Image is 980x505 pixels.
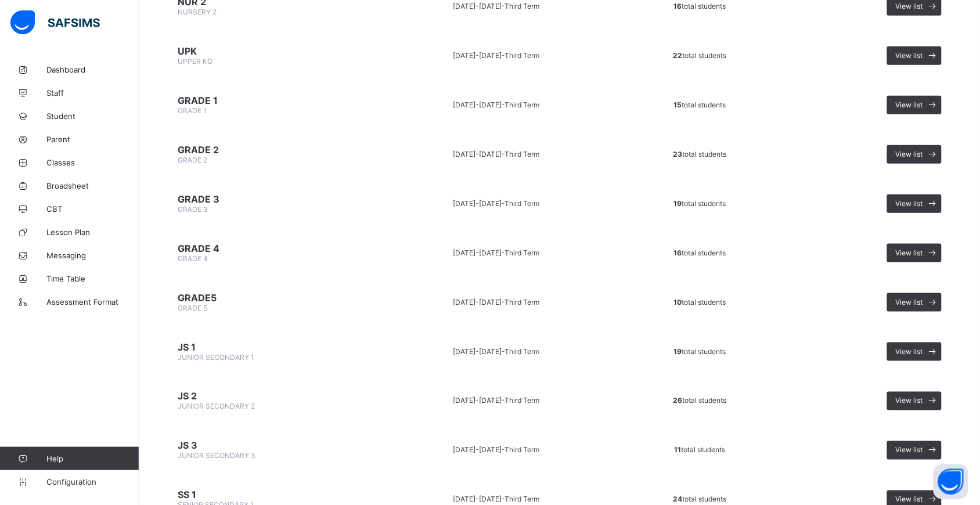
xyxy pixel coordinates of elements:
[178,95,362,106] span: GRADE 1
[675,446,682,454] b: 11
[674,248,682,257] b: 16
[178,353,254,362] span: JUNIOR SECONDARY 1
[674,100,682,109] b: 15
[453,150,505,158] span: [DATE]-[DATE] -
[453,396,505,405] span: [DATE]-[DATE] -
[674,347,682,356] b: 19
[896,2,923,10] span: View list
[896,298,923,306] span: View list
[896,347,923,356] span: View list
[896,248,923,257] span: View list
[674,248,726,257] span: total students
[505,150,540,158] span: Third Term
[178,341,362,353] span: JS 1
[453,298,505,306] span: [DATE]-[DATE] -
[673,396,683,405] b: 26
[178,57,212,66] span: UPPER KG
[505,51,540,60] span: Third Term
[453,100,505,109] span: [DATE]-[DATE] -
[674,298,726,306] span: total students
[674,199,726,208] span: total students
[178,45,362,57] span: UPK
[453,199,505,208] span: [DATE]-[DATE] -
[178,402,255,411] span: JUNIOR SECONDARY 2
[46,297,139,306] span: Assessment Format
[934,464,968,499] button: Open asap
[178,144,362,156] span: GRADE 2
[178,489,362,501] span: SS 1
[674,100,726,109] span: total students
[505,446,540,454] span: Third Term
[453,51,505,60] span: [DATE]-[DATE] -
[453,446,505,454] span: [DATE]-[DATE] -
[46,158,139,167] span: Classes
[46,228,139,237] span: Lesson Plan
[674,347,726,356] span: total students
[505,100,540,109] span: Third Term
[505,248,540,257] span: Third Term
[46,477,139,486] span: Configuration
[896,446,923,454] span: View list
[178,243,362,254] span: GRADE 4
[178,8,217,16] span: NURSERY 2
[675,446,726,454] span: total students
[178,106,207,115] span: GRADE 1
[673,495,727,504] span: total students
[673,51,727,60] span: total students
[453,2,505,10] span: [DATE]-[DATE] -
[505,2,540,10] span: Third Term
[453,347,505,356] span: [DATE]-[DATE] -
[505,298,540,306] span: Third Term
[673,495,683,504] b: 24
[673,150,727,158] span: total students
[178,440,362,452] span: JS 3
[178,193,362,205] span: GRADE 3
[178,156,207,164] span: GRADE 2
[896,100,923,109] span: View list
[178,254,208,263] span: GRADE 4
[178,391,362,402] span: JS 2
[46,88,139,98] span: Staff
[674,199,682,208] b: 19
[505,495,540,504] span: Third Term
[674,2,682,10] b: 16
[178,205,208,214] span: GRADE 3
[896,51,923,60] span: View list
[178,304,207,312] span: GRADE 5
[46,181,139,190] span: Broadsheet
[673,396,727,405] span: total students
[453,248,505,257] span: [DATE]-[DATE] -
[178,452,255,460] span: JUNIOR SECONDARY 3
[178,292,362,304] span: GRADE5
[46,65,139,74] span: Dashboard
[674,2,726,10] span: total students
[896,495,923,504] span: View list
[505,396,540,405] span: Third Term
[896,396,923,405] span: View list
[10,10,100,35] img: safsims
[896,150,923,158] span: View list
[46,111,139,121] span: Student
[673,51,683,60] b: 22
[674,298,682,306] b: 10
[46,454,139,463] span: Help
[453,495,505,504] span: [DATE]-[DATE] -
[46,204,139,214] span: CBT
[505,347,540,356] span: Third Term
[896,199,923,208] span: View list
[505,199,540,208] span: Third Term
[673,150,683,158] b: 23
[46,135,139,144] span: Parent
[46,251,139,260] span: Messaging
[46,274,139,283] span: Time Table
